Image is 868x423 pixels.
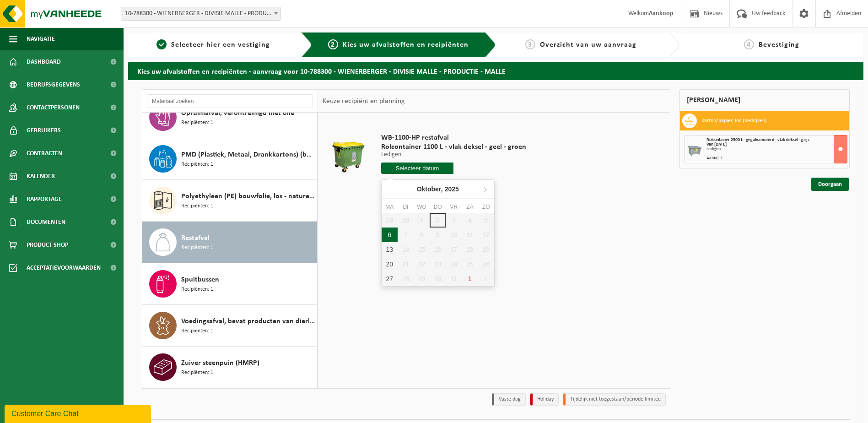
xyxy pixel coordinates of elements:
span: Recipiënten: 1 [181,244,213,252]
span: PMD (Plastiek, Metaal, Drankkartons) (bedrijven) [181,149,315,160]
div: za [462,202,478,211]
button: Restafval Recipiënten: 1 [142,222,318,263]
h3: Karton/papier, los (bedrijven) [701,114,767,128]
span: Rapportage [27,188,62,211]
i: 2025 [445,186,459,192]
span: Recipiënten: 1 [181,327,213,336]
span: Spuitbussen [181,274,219,285]
button: Voedingsafval, bevat producten van dierlijke oorsprong, onverpakt, categorie 3 Recipiënten: 1 [142,305,318,347]
div: di [398,202,414,211]
div: Aantal: 1 [706,156,847,161]
span: Polyethyleen (PE) bouwfolie, los - naturel/gekleurd [181,191,315,202]
div: zo [478,202,494,211]
div: 20 [382,257,398,271]
iframe: chat widget [5,403,153,423]
button: Opruimafval, verontreinigd met olie Recipiënten: 1 [142,97,318,138]
span: Contracten [27,142,62,165]
span: Opruimafval, verontreinigd met olie [181,108,294,119]
span: Documenten [27,211,65,233]
span: Navigatie [27,27,55,50]
span: Recipiënten: 1 [181,160,213,169]
div: Oktober, [413,182,463,196]
p: Ledigen [381,152,526,158]
div: vr [446,202,462,211]
span: Dashboard [27,50,61,73]
span: 1 [156,39,167,49]
div: do [430,202,446,211]
strong: Aankoop [649,10,674,17]
div: 27 [382,271,398,286]
span: Recipiënten: 1 [181,202,213,211]
div: Ledigen [706,147,847,152]
div: 6 [382,228,398,242]
span: 10-788300 - WIENERBERGER - DIVISIE MALLE - PRODUCTIE - MALLE [121,7,281,21]
span: Recipiënten: 1 [181,285,213,294]
span: Recipiënten: 1 [181,369,213,377]
span: Product Shop [27,233,68,256]
span: Zuiver steenpuin (HMRP) [181,358,259,369]
input: Materiaal zoeken [147,94,313,108]
span: Contactpersonen [27,96,80,119]
span: Restafval [181,233,210,244]
div: 13 [382,242,398,257]
span: Acceptatievoorwaarden [27,256,101,279]
h2: Kies uw afvalstoffen en recipiënten - aanvraag voor 10-788300 - WIENERBERGER - DIVISIE MALLE - PR... [128,62,863,80]
li: Holiday [530,393,559,406]
span: Voedingsafval, bevat producten van dierlijke oorsprong, onverpakt, categorie 3 [181,316,315,327]
div: wo [414,202,430,211]
span: WB-1100-HP restafval [381,133,526,142]
span: Gebruikers [27,119,61,142]
button: Polyethyleen (PE) bouwfolie, los - naturel/gekleurd Recipiënten: 1 [142,180,318,222]
span: Recipiënten: 1 [181,119,213,127]
span: Selecteer hier een vestiging [171,41,270,49]
span: Kies uw afvalstoffen en recipiënten [343,41,469,49]
span: Bevestiging [759,41,799,49]
li: Tijdelijk niet toegestaan/période limitée [563,393,666,406]
li: Vaste dag [492,393,526,406]
span: Overzicht van uw aanvraag [540,41,636,49]
input: Selecteer datum [381,163,454,174]
a: 1Selecteer hier een vestiging [133,39,294,50]
div: ma [382,202,398,211]
span: 4 [744,39,754,49]
div: Keuze recipiënt en planning [318,90,410,113]
div: [PERSON_NAME] [679,89,850,111]
button: PMD (Plastiek, Metaal, Drankkartons) (bedrijven) Recipiënten: 1 [142,138,318,180]
span: Kalender [27,165,55,188]
button: Spuitbussen Recipiënten: 1 [142,263,318,305]
span: 3 [525,39,535,49]
span: Rolcontainer 2500 L - gegalvaniseerd - vlak deksel - grijs [706,137,809,142]
span: Rolcontainer 1100 L - vlak deksel - geel - groen [381,142,526,152]
a: Doorgaan [811,178,849,191]
span: Bedrijfsgegevens [27,73,80,96]
button: Zuiver steenpuin (HMRP) Recipiënten: 1 [142,347,318,388]
span: 10-788300 - WIENERBERGER - DIVISIE MALLE - PRODUCTIE - MALLE [121,7,280,20]
strong: Van [DATE] [706,142,727,147]
span: 2 [328,39,338,49]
